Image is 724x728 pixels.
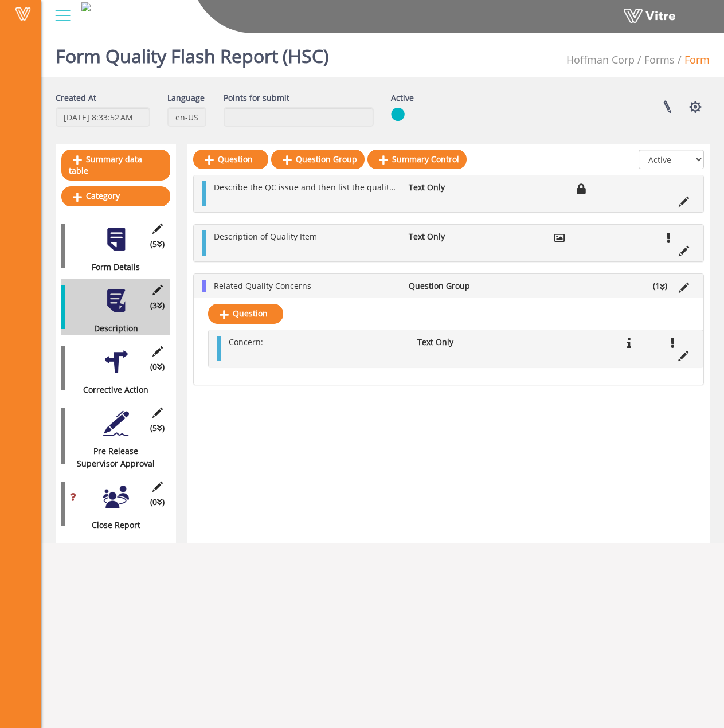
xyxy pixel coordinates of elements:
[412,336,482,349] li: Text Only
[81,2,91,11] img: 145bab0d-ac9d-4db8-abe7-48df42b8fa0a.png
[150,299,165,312] span: (3 )
[566,53,635,66] span: 210
[403,230,476,243] li: Text Only
[214,231,317,242] span: Description of Quality Item
[61,519,162,531] div: Close Report
[391,92,414,104] label: Active
[367,150,467,169] a: Summary Control
[644,53,675,66] a: Forms
[403,280,476,292] li: Question Group
[271,150,365,169] a: Question Group
[56,92,96,104] label: Created At
[214,182,517,193] span: Describe the QC issue and then list the quality concerns related to the process
[56,29,328,77] h1: Form Quality Flash Report (HSC)
[208,304,283,323] a: Question
[214,280,311,291] span: Related Quality Concerns
[391,107,405,122] img: yes
[150,238,165,251] span: (5 )
[61,445,162,470] div: Pre Release Supervisor Approval
[61,261,162,273] div: Form Details
[229,336,263,347] span: Concern:
[647,280,673,292] li: (1 )
[403,181,476,194] li: Text Only
[167,92,205,104] label: Language
[193,150,268,169] a: Question
[150,496,165,508] span: (0 )
[61,186,170,206] a: Category
[675,52,710,68] li: Form
[61,150,170,181] a: Summary data table
[224,92,289,104] label: Points for submit
[150,361,165,373] span: (0 )
[150,422,165,435] span: (5 )
[61,383,162,396] div: Corrective Action
[61,322,162,335] div: Description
